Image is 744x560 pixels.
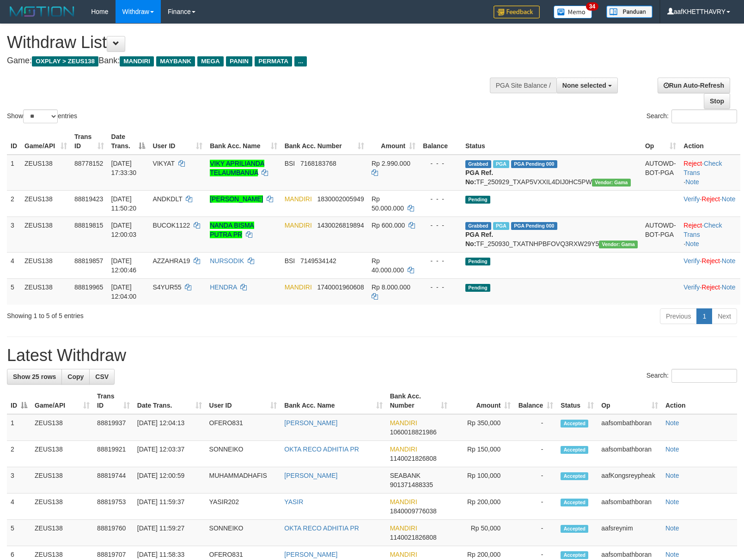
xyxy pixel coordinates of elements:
td: - [514,520,557,546]
b: PGA Ref. No: [465,169,493,186]
a: Verify [683,195,700,203]
td: Rp 150,000 [451,441,514,467]
td: SONNEIKO [206,441,281,467]
a: [PERSON_NAME] [284,419,337,427]
span: [DATE] 12:00:03 [111,222,137,238]
span: 88819857 [74,257,103,265]
span: MANDIRI [390,551,417,558]
th: Action [680,128,740,155]
td: - [514,441,557,467]
a: Note [722,257,736,265]
th: ID [7,128,21,155]
th: User ID: activate to sort column ascending [149,128,206,155]
th: Trans ID: activate to sort column ascending [71,128,108,155]
span: Accepted [561,446,588,454]
span: PANIN [226,56,252,66]
span: ANDKDLT [152,195,182,203]
a: Reject [701,283,720,291]
span: AZZAHRA19 [152,257,190,265]
th: Status [462,128,641,155]
a: Note [665,498,679,506]
a: Note [685,240,699,247]
span: MANDIRI [285,283,312,291]
td: aafsreynim [598,520,662,546]
td: TF_250930_TXATNHPBFOVQ3RXW29Y5 [462,217,641,252]
div: - - - [423,194,458,204]
a: NANDA BISMA PUTRA PR [210,222,254,238]
span: Copy 7149534142 to clipboard [300,257,336,265]
span: BSI [285,257,295,265]
img: MOTION_logo.png [7,5,77,18]
td: 4 [7,494,31,520]
span: Copy 1140021826808 to clipboard [390,455,437,462]
span: Pending [465,196,490,204]
th: ID: activate to sort column descending [7,388,31,414]
span: MANDIRI [390,446,417,453]
a: Note [722,195,736,203]
a: CSV [89,369,115,385]
input: Search: [671,109,737,123]
td: - [514,414,557,441]
th: Amount: activate to sort column ascending [368,128,419,155]
span: SEABANK [390,472,421,479]
td: AUTOWD-BOT-PGA [641,217,680,252]
span: ... [294,56,307,66]
td: 4 [7,252,21,278]
span: Rp 8.000.000 [372,283,410,291]
label: Search: [646,369,737,383]
label: Show entries [7,109,77,123]
div: - - - [423,283,458,292]
a: HENDRA [210,283,237,291]
a: Reject [683,160,702,167]
td: 88819744 [93,467,134,494]
a: Previous [660,308,697,324]
a: OKTA RECO ADHITIA PR [284,524,359,532]
span: 88819815 [74,222,103,229]
td: ZEUS138 [21,252,71,278]
a: Show 25 rows [7,369,62,385]
a: NURSODIK [210,257,244,265]
img: panduan.png [606,6,653,18]
td: 88819921 [93,441,134,467]
a: Stop [704,93,730,109]
a: OKTA RECO ADHITIA PR [284,446,359,453]
td: - [514,467,557,494]
a: [PERSON_NAME] [210,195,263,203]
td: ZEUS138 [31,494,93,520]
span: 88778152 [74,160,103,167]
a: Note [665,551,679,558]
td: MUHAMMADHAFIS [206,467,281,494]
span: PGA Pending [511,222,557,230]
span: Rp 2.990.000 [372,160,410,167]
td: [DATE] 12:00:59 [134,467,206,494]
span: CSV [95,373,109,380]
a: Reject [701,257,720,265]
span: Accepted [561,551,588,559]
a: Run Auto-Refresh [658,78,730,93]
th: Op: activate to sort column ascending [598,388,662,414]
span: Accepted [561,420,588,428]
th: Bank Acc. Name: activate to sort column ascending [206,128,281,155]
select: Showentries [23,109,58,123]
td: YASIR202 [206,494,281,520]
a: Copy [61,369,90,385]
span: MEGA [197,56,224,66]
span: Show 25 rows [13,373,56,380]
span: 88819965 [74,283,103,291]
td: · · [680,278,740,305]
td: aafsombathboran [598,441,662,467]
td: - [514,494,557,520]
td: 88819937 [93,414,134,441]
td: 2 [7,190,21,217]
span: 34 [586,2,598,11]
span: Accepted [561,525,588,533]
span: Rp 50.000.000 [372,195,404,212]
td: Rp 200,000 [451,494,514,520]
th: Action [662,388,737,414]
th: Date Trans.: activate to sort column ascending [134,388,206,414]
div: - - - [423,256,458,265]
span: [DATE] 17:33:30 [111,160,137,176]
td: SONNEIKO [206,520,281,546]
a: Reject [683,222,702,229]
a: [PERSON_NAME] [284,472,337,479]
